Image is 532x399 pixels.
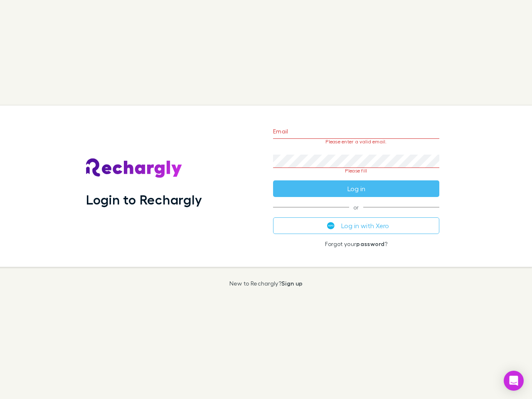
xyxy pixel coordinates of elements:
p: Please enter a valid email. [273,139,439,145]
div: Open Intercom Messenger [504,371,524,391]
span: or [273,207,439,207]
p: Forgot your ? [273,241,439,247]
button: Log in with Xero [273,217,439,234]
img: Rechargly's Logo [86,158,182,178]
a: password [356,240,384,247]
a: Sign up [281,280,303,287]
h1: Login to Rechargly [86,192,202,207]
img: Xero's logo [327,222,335,229]
p: New to Rechargly? [229,280,303,287]
p: Please fill [273,168,439,174]
button: Log in [273,180,439,197]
